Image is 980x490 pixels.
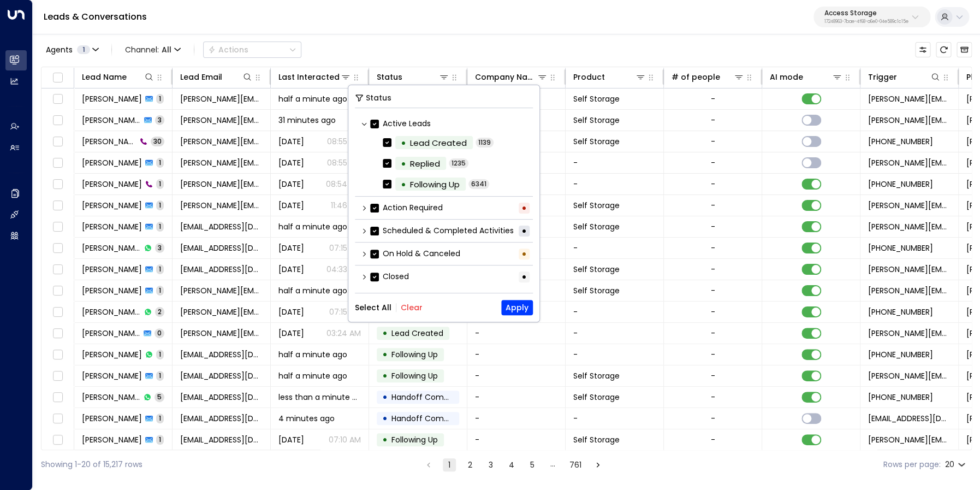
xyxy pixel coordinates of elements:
button: Go to page 5 [526,458,539,471]
div: # of people [672,70,744,84]
span: laura.chambers@accessstorage.com [868,285,951,296]
span: 1 [77,45,90,54]
div: - [711,179,715,190]
span: Lead Created [391,328,443,339]
span: john.pannell+neasden@gmail.com [180,136,263,147]
span: Sep 15, 2025 [278,179,304,190]
span: Toggle select row [51,412,64,426]
span: Nikolaos Adamopoulos [82,264,142,275]
div: Showing 1-20 of 15,217 rows [41,459,142,470]
div: - [711,306,715,317]
span: Toggle select row [51,220,64,234]
div: • [401,175,406,194]
div: Button group with a nested menu [203,42,301,58]
span: nikos_46@windowslive.com [180,221,263,232]
span: laura.chambers@accessstorage.com [868,93,951,104]
span: laura.chambers@accessstorage.com [868,264,951,275]
div: Trigger [868,70,897,84]
span: +447940257528 [868,136,933,147]
p: 08:54 AM [326,179,361,190]
span: Toggle select row [51,327,64,340]
div: - [711,221,715,232]
div: Lead Name [82,70,155,84]
button: Go to next page [591,458,604,471]
span: 3 [155,243,164,252]
span: laura.chambers@accessstorage.com [868,115,951,126]
div: • [382,324,388,343]
p: 04:33 AM [326,264,361,275]
span: Channel: [121,42,185,57]
button: Go to page 761 [567,458,584,471]
p: 08:55 AM [327,136,361,147]
span: Toggle select row [51,305,64,319]
span: nikos_46@windowslive.com [180,243,263,253]
span: Toggle select row [51,284,64,298]
span: nikos_46@windowslive.com [180,264,263,275]
span: Toggle select row [51,92,64,106]
div: Status [377,70,449,84]
button: Apply [501,300,533,315]
div: Company Name [475,70,548,84]
span: 31 minutes ago [278,115,336,126]
td: - [467,344,566,365]
button: Agents1 [41,42,103,57]
div: • [519,226,530,237]
span: wanlaichu39@gmail.com [868,413,951,424]
span: half a minute ago [278,285,347,296]
button: Select All [355,303,391,312]
td: - [467,387,566,408]
span: Sep 17, 2025 [278,434,304,445]
div: Lead Email [180,70,253,84]
span: Self Storage [573,370,620,381]
div: • [382,430,388,449]
label: On Hold & Canceled [370,248,460,259]
span: josh_stratford@ajg.com [180,285,263,296]
td: - [467,408,566,429]
label: Rows per page: [883,459,941,470]
span: 2 [155,307,164,316]
span: Joshua Stratford [82,328,140,339]
span: laura.chambers@accessstorage.com [868,370,951,381]
span: john.pannell+neasden@gmail.com [180,93,263,104]
div: Following Up [410,178,460,191]
button: Access Storage17248963-7bae-4f68-a6e0-04e589c1c15e [813,7,930,27]
div: • [382,388,388,406]
span: Nikolaos Adamopoulos [82,221,142,232]
span: wanlaichu39@gmail.com [180,434,263,445]
span: 1 [156,350,164,359]
div: … [547,458,560,471]
span: +447985760786 [868,306,933,317]
span: Self Storage [573,434,620,445]
p: 07:15 AM [329,306,361,317]
span: 0 [155,328,164,338]
p: 17248963-7bae-4f68-a6e0-04e589c1c15e [824,20,908,24]
span: Lilian wan [82,434,142,445]
span: laura.chambers@accessstorage.com [868,221,951,232]
span: josh_stratford@ajg.com [180,306,263,317]
span: John Neasden [82,200,142,211]
td: - [467,365,566,386]
button: Go to page 4 [505,458,518,471]
span: wanlaichu39@gmail.com [180,413,263,424]
td: - [566,408,664,429]
span: Toggle select row [51,156,64,170]
span: Following Up [391,434,438,445]
span: +447999997228 [868,392,933,403]
span: +447842413322 [868,243,933,253]
span: 1 [156,286,164,295]
span: Lilian wan [82,392,140,403]
span: Self Storage [573,136,620,147]
span: 1 [156,222,164,231]
div: • [382,345,388,364]
span: Self Storage [573,115,620,126]
span: samantha_morton2003@yahoo.com [180,349,263,360]
label: Action Required [370,202,443,214]
span: Sep 16, 2025 [278,328,304,339]
span: Nikolaos Adamopoulos [82,243,141,253]
span: John Neasden [82,115,141,126]
span: +447852264245 [868,349,933,360]
button: Go to page 3 [484,458,497,471]
div: • [382,367,388,385]
span: laura.chambers@accessstorage.com [868,200,951,211]
span: Lilian wan [82,413,142,424]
